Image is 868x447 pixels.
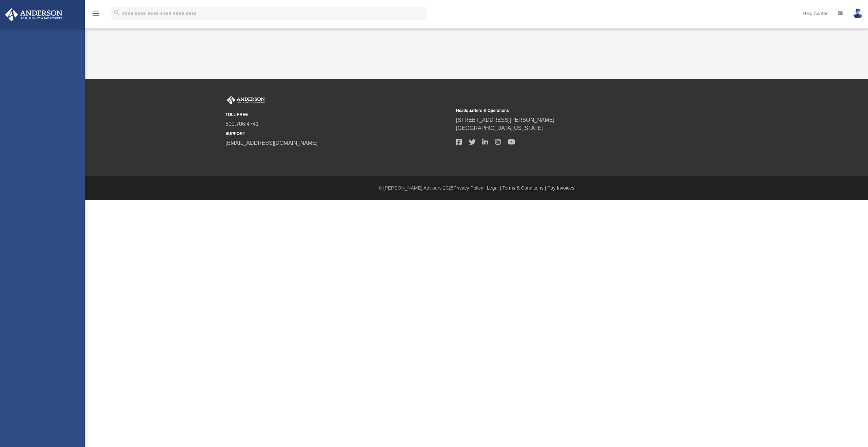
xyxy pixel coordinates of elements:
a: 800.706.4741 [225,121,259,127]
div: © [PERSON_NAME] Advisors 2025 [85,184,868,192]
a: [EMAIL_ADDRESS][DOMAIN_NAME] [225,140,317,146]
a: Pay Invoices [547,185,574,191]
a: [GEOGRAPHIC_DATA][US_STATE] [456,125,543,131]
a: Terms & Conditions | [502,185,546,191]
small: Headquarters & Operations [456,108,682,114]
i: search [113,9,121,17]
a: [STREET_ADDRESS][PERSON_NAME] [456,117,554,123]
img: User Pic [853,8,863,18]
i: menu [92,9,100,18]
a: Privacy Policy | [454,185,486,191]
a: Legal | [487,185,501,191]
a: menu [92,13,100,18]
small: SUPPORT [225,131,451,137]
img: Anderson Advisors Platinum Portal [225,96,266,105]
img: Anderson Advisors Platinum Portal [3,8,64,21]
small: TOLL FREE [225,112,451,118]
